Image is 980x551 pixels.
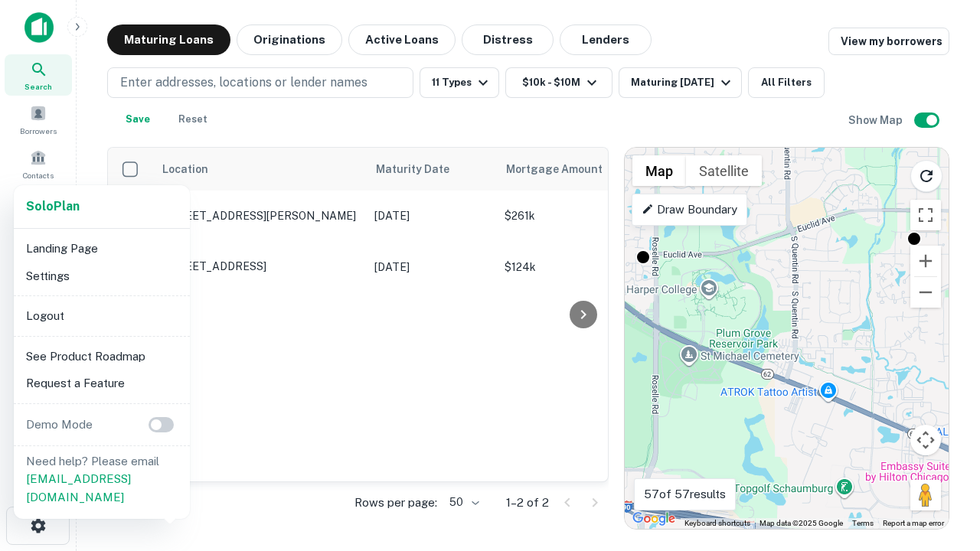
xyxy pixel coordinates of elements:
[26,199,80,214] strong: Solo Plan
[20,235,184,262] li: Landing Page
[26,452,178,507] p: Need help? Please email
[20,370,184,397] li: Request a Feature
[20,302,184,330] li: Logout
[26,472,131,504] a: [EMAIL_ADDRESS][DOMAIN_NAME]
[26,197,80,216] a: SoloPlan
[20,416,99,434] p: Demo Mode
[903,380,980,453] iframe: Chat Widget
[20,262,184,290] li: Settings
[20,343,184,370] li: See Product Roadmap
